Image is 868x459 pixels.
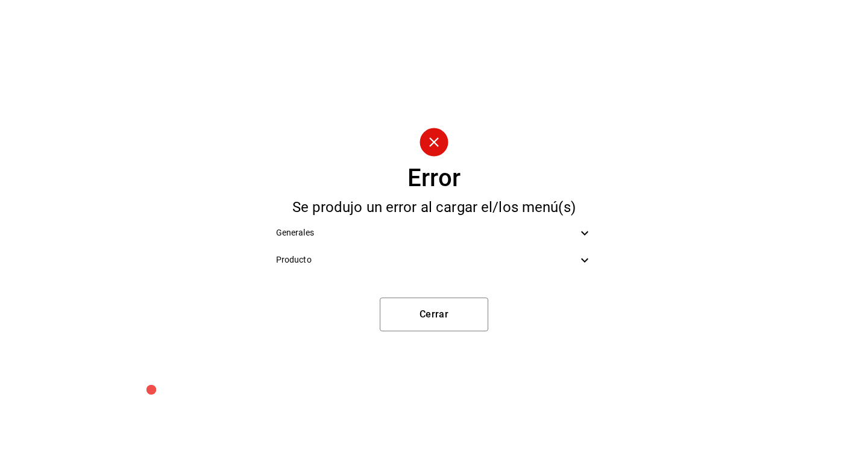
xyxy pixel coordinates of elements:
[276,226,578,239] span: Generales
[276,254,578,266] span: Producto
[380,298,488,331] button: Cerrar
[407,166,461,190] div: Error
[266,200,602,214] div: Se produjo un error al cargar el/los menú(s)
[266,246,602,273] div: Producto
[266,219,602,246] div: Generales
